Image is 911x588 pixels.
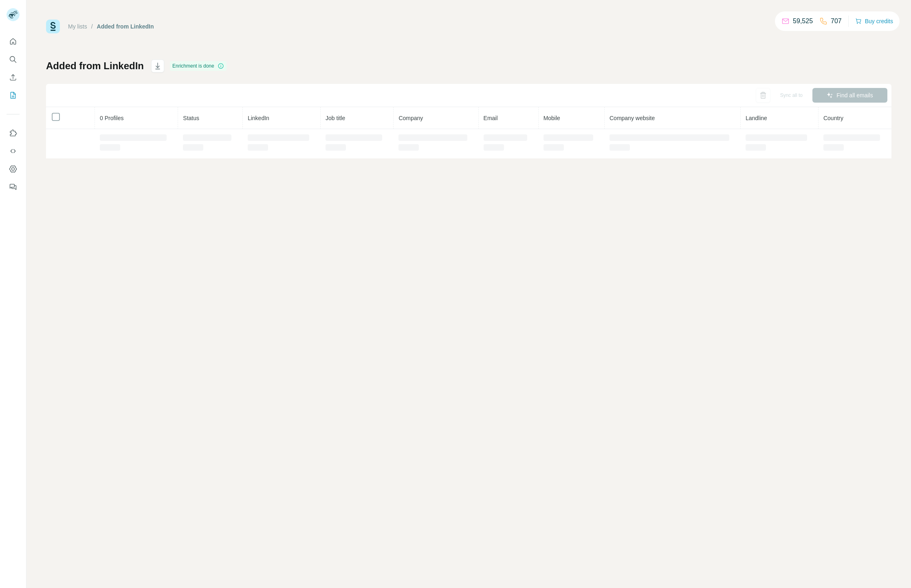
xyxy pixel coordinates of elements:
button: Feedback [7,180,20,194]
span: Status [183,115,199,121]
a: My lists [68,23,87,30]
span: Company website [610,115,655,121]
button: Use Surfe API [7,144,20,158]
div: Enrichment is done [170,61,227,71]
span: Email [484,115,498,121]
span: 0 Profiles [100,115,123,121]
p: 707 [831,16,842,26]
button: Buy credits [855,15,893,27]
img: Surfe Logo [46,20,60,33]
button: Quick start [7,34,20,49]
h1: Added from LinkedIn [46,59,144,72]
p: 59,525 [793,16,813,26]
li: / [91,22,93,31]
span: Country [823,115,843,121]
button: Search [7,52,20,67]
span: Company [398,115,423,121]
span: Job title [326,115,345,121]
span: LinkedIn [248,115,269,121]
button: Use Surfe on LinkedIn [7,126,20,140]
div: Added from LinkedIn [97,22,154,31]
button: My lists [7,88,20,103]
button: Dashboard [7,162,20,176]
button: Enrich CSV [7,70,20,85]
span: Landline [746,115,767,121]
span: Mobile [544,115,560,121]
